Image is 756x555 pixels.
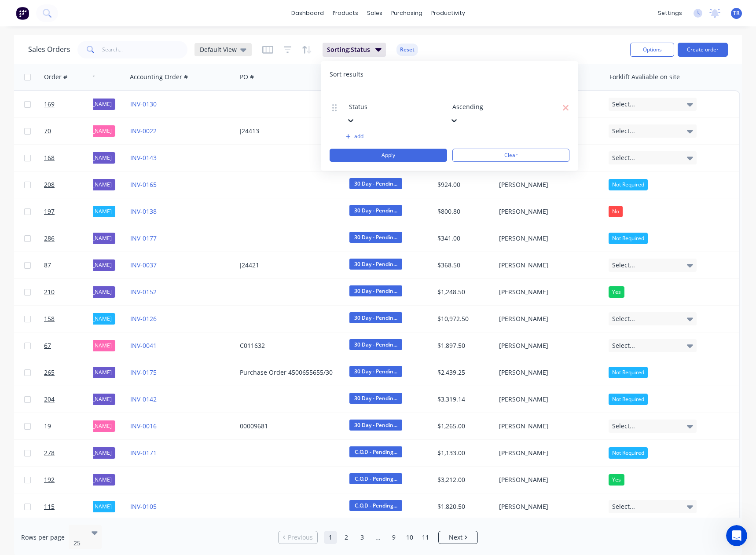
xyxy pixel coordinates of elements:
[130,100,157,108] a: INV-0130
[427,7,470,20] div: productivity
[387,7,427,20] div: purchasing
[44,127,51,135] span: 70
[287,7,328,20] a: dashboard
[200,45,237,54] span: Default View
[44,359,97,386] a: 265
[130,341,157,350] a: INV-0041
[130,449,157,457] a: INV-0171
[499,261,597,270] div: [PERSON_NAME]
[437,180,489,189] div: $924.00
[609,233,648,244] div: Not Required
[439,533,477,542] a: Next page
[130,73,188,81] div: Accounting Order #
[349,285,402,296] span: 30 Day - Pendin...
[499,502,597,511] div: [PERSON_NAME]
[653,7,686,20] div: settings
[437,475,489,484] div: $3,212.00
[609,367,648,378] div: Not Required
[349,366,402,377] span: 30 Day - Pendin...
[363,7,387,20] div: sales
[612,127,635,135] span: Select...
[499,207,597,216] div: [PERSON_NAME]
[44,467,97,493] a: 192
[630,43,674,57] button: Options
[452,149,570,162] button: Clear
[437,422,489,431] div: $1,265.00
[44,314,55,323] span: 158
[349,500,402,511] span: C.O.D - Pending...
[499,422,597,431] div: [PERSON_NAME]
[609,394,648,405] div: Not Required
[275,531,481,544] ul: Pagination
[499,314,597,323] div: [PERSON_NAME]
[387,531,400,544] a: Page 9
[288,533,313,542] span: Previous
[324,531,337,544] a: Page 1 is your current page
[44,440,97,466] a: 278
[349,205,402,216] span: 30 Day - Pendin...
[499,449,597,457] div: [PERSON_NAME]
[44,493,97,520] a: 115
[349,393,402,404] span: 30 Day - Pendin...
[499,180,597,189] div: [PERSON_NAME]
[437,207,489,216] div: $800.80
[44,288,55,296] span: 210
[452,102,530,111] div: Ascending
[44,332,97,359] a: 67
[44,395,55,404] span: 204
[726,525,747,546] iframe: To enrich screen reader interactions, please activate Accessibility in Grammarly extension settings
[449,533,462,542] span: Next
[437,395,489,404] div: $3,319.14
[609,206,623,217] div: No
[437,288,489,296] div: $1,248.50
[130,234,157,242] a: INV-0177
[371,531,385,544] a: Jump forward
[499,368,597,377] div: [PERSON_NAME]
[612,153,635,162] span: Select...
[44,91,97,117] a: 169
[340,531,353,544] a: Page 2
[437,341,489,350] div: $1,897.50
[349,339,402,350] span: 30 Day - Pendin...
[328,7,363,20] div: products
[240,73,254,81] div: PO #
[323,43,386,57] button: Sorting:Status
[44,153,55,162] span: 168
[44,279,97,305] a: 210
[44,118,97,144] a: 70
[44,449,55,457] span: 278
[240,261,338,270] div: J24421
[28,45,70,54] h1: Sales Orders
[130,395,157,403] a: INV-0142
[609,447,648,459] div: Not Required
[349,232,402,243] span: 30 Day - Pendin...
[609,474,624,486] div: Yes
[154,4,170,20] div: Close
[612,314,635,323] span: Select...
[130,422,157,430] a: INV-0016
[612,422,635,431] span: Select...
[349,446,402,457] span: C.O.D - Pending...
[44,252,97,278] a: 87
[130,153,157,162] a: INV-0143
[240,341,338,350] div: C011632
[499,475,597,484] div: [PERSON_NAME]
[130,368,157,376] a: INV-0175
[678,43,728,57] button: Create order
[612,502,635,511] span: Select...
[44,475,55,484] span: 192
[44,422,51,431] span: 19
[44,100,55,109] span: 169
[102,41,188,58] input: Search...
[330,149,447,162] button: Apply
[437,449,489,457] div: $1,133.00
[609,179,648,190] div: Not Required
[349,312,402,323] span: 30 Day - Pendin...
[612,341,635,350] span: Select...
[44,225,97,252] a: 286
[499,234,597,243] div: [PERSON_NAME]
[44,261,51,270] span: 87
[733,9,740,17] span: TR
[44,386,97,413] a: 204
[437,234,489,243] div: $341.00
